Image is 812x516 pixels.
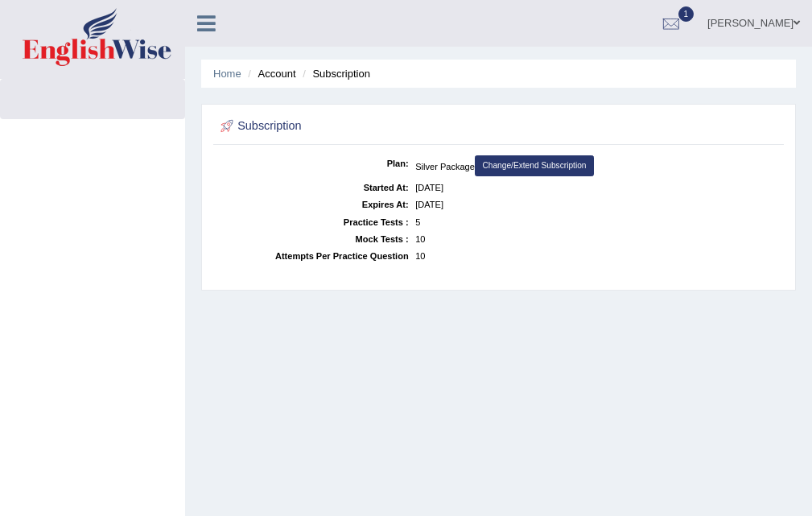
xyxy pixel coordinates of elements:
dd: 5 [415,214,780,231]
dt: Mock Tests : [217,231,409,248]
dt: Attempts Per Practice Question [217,248,409,265]
dd: 10 [415,231,780,248]
dt: Expires At: [217,196,409,213]
a: Home [213,68,241,80]
a: Change/Extend Subscription [475,155,594,176]
dd: [DATE] [415,180,780,196]
dd: [DATE] [415,196,780,213]
dt: Started At: [217,180,409,196]
dt: Practice Tests : [217,214,409,231]
dd: Silver Package [415,155,780,180]
li: Subscription [299,66,370,81]
dd: 10 [415,248,780,265]
li: Account [244,66,295,81]
span: 1 [678,6,695,22]
h2: Subscription [217,116,567,137]
dt: Plan: [217,155,409,172]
